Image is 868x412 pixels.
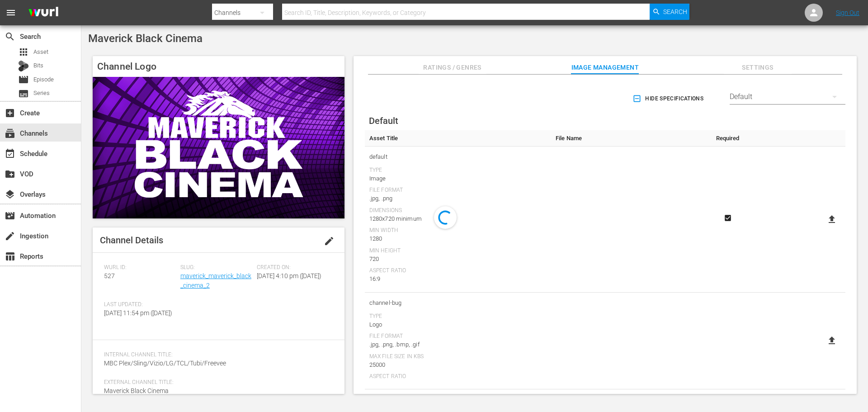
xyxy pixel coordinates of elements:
[5,7,16,18] span: menu
[369,194,547,203] div: .jpg, .png
[5,231,15,242] span: Ingestion
[18,61,29,71] div: Bits
[369,247,547,255] div: Min Height
[5,128,15,139] span: Channels
[33,61,43,70] span: Bits
[18,88,29,99] span: Series
[663,4,687,20] span: Search
[369,151,547,163] span: default
[708,130,747,147] th: Required
[104,301,176,308] span: Last Updated:
[369,297,547,309] span: channel-bug
[104,360,226,367] span: MBC Plex/Sling/Vizio/LG/TCL/Tubi/Freevee
[100,235,163,246] span: Channel Details
[730,84,845,109] div: Default
[650,4,689,20] button: Search
[93,77,344,218] img: Maverick Black Cinema
[571,62,639,73] span: Image Management
[369,360,547,369] div: 25000
[369,207,547,214] div: Dimensions
[180,264,252,271] span: Slug:
[93,56,344,77] h4: Channel Logo
[104,309,172,317] span: [DATE] 11:54 pm ([DATE])
[369,313,547,320] div: Type
[18,74,29,85] span: Episode
[180,272,251,289] a: maverick_maverick_black_cinema_2
[5,189,15,200] span: Overlays
[369,353,547,360] div: Max File Size In Kbs
[33,47,48,57] span: Asset
[369,234,547,243] div: 1280
[369,340,547,349] div: .jpg, .png, .bmp, .gif
[5,251,15,262] span: Reports
[104,264,176,271] span: Wurl ID:
[365,130,551,147] th: Asset Title
[104,272,115,279] span: 527
[369,187,547,194] div: File Format
[634,94,703,104] span: Hide Specifications
[22,2,65,24] img: ans4CAIJ8jUAAAAAAAAAAAAAAAAAAAAAAAAgQb4GAAAAAAAAAAAAAAAAAAAAAAAAJMjXAAAAAAAAAAAAAAAAAAAAAAAAgAT5G...
[33,89,50,98] span: Series
[369,320,547,329] div: Logo
[369,333,547,340] div: File Format
[104,387,169,394] span: Maverick Black Cinema
[318,230,340,252] button: edit
[18,47,29,57] span: Asset
[369,174,547,183] div: Image
[369,373,547,380] div: Aspect Ratio
[722,214,733,222] svg: Required
[5,31,15,42] span: Search
[369,255,547,264] div: 720
[5,210,15,221] span: Automation
[104,351,329,359] span: Internal Channel Title:
[5,148,15,159] span: Schedule
[33,75,54,84] span: Episode
[369,167,547,174] div: Type
[369,275,547,284] div: 16:9
[5,108,15,118] span: Create
[257,264,329,271] span: Created On:
[88,32,203,45] span: Maverick Black Cinema
[369,214,547,223] div: 1280x720 minimum
[104,379,329,386] span: External Channel Title:
[324,236,335,246] span: edit
[257,272,321,279] span: [DATE] 4:10 pm ([DATE])
[724,62,792,73] span: Settings
[419,62,486,73] span: Ratings / Genres
[551,130,708,147] th: File Name
[369,267,547,275] div: Aspect Ratio
[5,169,15,180] span: VOD
[369,115,398,126] span: Default
[631,86,707,111] button: Hide Specifications
[836,9,859,16] a: Sign Out
[369,394,547,406] span: Bits Tile
[369,227,547,234] div: Min Width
